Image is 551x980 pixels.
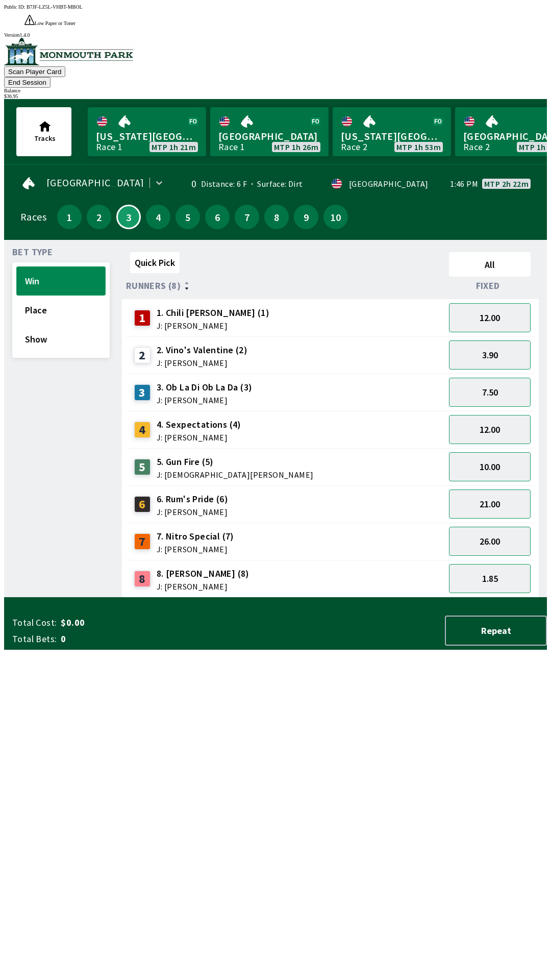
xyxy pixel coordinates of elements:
[180,180,197,188] div: 0
[4,32,547,38] div: Version 1.4.0
[27,4,83,10] span: B7JF-LZ5L-VHBT-MBOL
[157,493,228,506] span: 6. Rum's Pride (6)
[274,143,318,151] span: MTP 1h 26m
[449,252,531,277] button: All
[116,205,141,229] button: 3
[157,418,241,431] span: 4. Sexpectations (4)
[34,134,56,143] span: Tracks
[396,143,441,151] span: MTP 1h 53m
[178,213,197,220] span: 5
[449,527,531,556] button: 26.00
[146,205,170,229] button: 4
[157,396,253,404] span: J: [PERSON_NAME]
[4,77,51,88] button: End Session
[61,633,221,645] span: 0
[126,282,181,290] span: Runners (8)
[157,306,269,320] span: 1. Chili [PERSON_NAME] (1)
[157,359,247,367] span: J: [PERSON_NAME]
[176,205,200,229] button: 5
[134,422,151,438] div: 4
[134,571,151,587] div: 8
[454,259,526,271] span: All
[449,489,531,519] button: 21.00
[480,424,500,435] span: 12.00
[349,180,429,188] div: [GEOGRAPHIC_DATA]
[60,213,79,220] span: 1
[480,535,500,547] span: 26.00
[218,130,320,143] span: [GEOGRAPHIC_DATA]
[235,205,259,229] button: 7
[480,498,500,510] span: 21.00
[341,130,443,143] span: [US_STATE][GEOGRAPHIC_DATA]
[25,333,97,345] span: Show
[134,347,151,363] div: 2
[126,281,445,291] div: Runners (8)
[4,66,65,77] button: Scan Player Card
[134,384,151,401] div: 3
[218,143,245,151] div: Race 1
[4,4,547,10] div: Public ID:
[205,205,230,229] button: 6
[450,180,478,188] span: 1:46 PM
[445,616,547,646] button: Repeat
[208,213,227,220] span: 6
[449,303,531,332] button: 12.00
[449,452,531,481] button: 10.00
[326,213,345,220] span: 10
[87,205,111,229] button: 2
[449,415,531,444] button: 12.00
[134,310,151,326] div: 1
[148,213,168,220] span: 4
[449,564,531,593] button: 1.85
[16,266,106,296] button: Win
[130,252,180,273] button: Quick Pick
[247,179,303,189] span: Surface: Dirt
[89,213,109,220] span: 2
[88,107,206,156] a: [US_STATE][GEOGRAPHIC_DATA]Race 1MTP 1h 21m
[120,214,137,219] span: 3
[157,508,228,516] span: J: [PERSON_NAME]
[157,582,249,591] span: J: [PERSON_NAME]
[157,471,314,479] span: J: [DEMOGRAPHIC_DATA][PERSON_NAME]
[463,143,490,151] div: Race 2
[157,344,247,357] span: 2. Vino's Valentine (2)
[480,312,500,324] span: 12.00
[157,433,241,442] span: J: [PERSON_NAME]
[96,130,198,143] span: [US_STATE][GEOGRAPHIC_DATA]
[12,248,53,256] span: Bet Type
[157,381,253,394] span: 3. Ob La Di Ob La Da (3)
[20,213,46,221] div: Races
[4,38,133,65] img: venue logo
[267,213,286,220] span: 8
[134,459,151,475] div: 5
[445,281,535,291] div: Fixed
[4,93,547,99] div: $ 36.95
[157,530,234,543] span: 7. Nitro Special (7)
[482,386,498,398] span: 7.50
[454,625,538,636] span: Repeat
[46,179,144,187] span: [GEOGRAPHIC_DATA]
[16,325,106,354] button: Show
[484,180,529,188] span: MTP 2h 22m
[12,633,57,645] span: Total Bets:
[134,496,151,512] div: 6
[57,205,82,229] button: 1
[12,617,57,629] span: Total Cost:
[294,205,318,229] button: 9
[157,545,234,553] span: J: [PERSON_NAME]
[482,573,498,584] span: 1.85
[96,143,122,151] div: Race 1
[237,213,257,220] span: 7
[157,455,314,469] span: 5. Gun Fire (5)
[157,322,269,330] span: J: [PERSON_NAME]
[264,205,289,229] button: 8
[296,213,316,220] span: 9
[333,107,451,156] a: [US_STATE][GEOGRAPHIC_DATA]Race 2MTP 1h 53m
[323,205,348,229] button: 10
[482,349,498,361] span: 3.90
[16,296,106,325] button: Place
[16,107,71,156] button: Tracks
[449,340,531,370] button: 3.90
[61,617,221,629] span: $0.00
[152,143,196,151] span: MTP 1h 21m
